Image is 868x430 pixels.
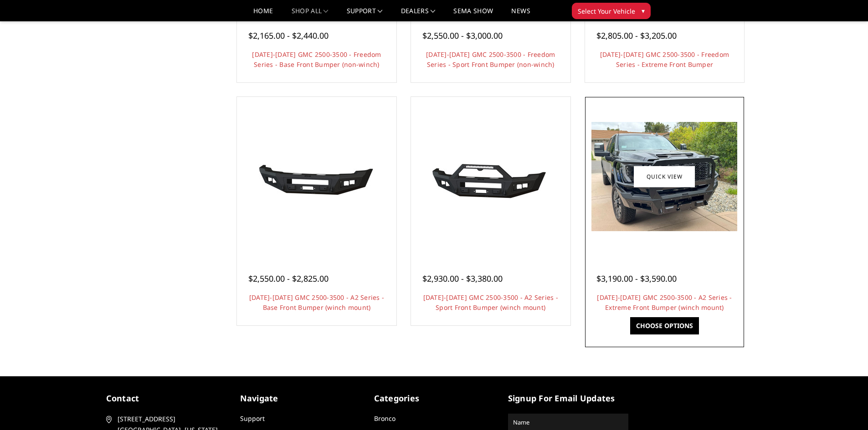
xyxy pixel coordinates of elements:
span: $2,550.00 - $3,000.00 [422,30,503,41]
a: 2024-2025 GMC 2500-3500 - A2 Series - Base Front Bumper (winch mount) 2024-2025 GMC 2500-3500 - A... [239,99,394,254]
a: 2024-2025 GMC 2500-3500 - A2 Series - Sport Front Bumper (winch mount) 2024-2025 GMC 2500-3500 - ... [413,99,568,254]
span: $2,550.00 - $2,825.00 [248,273,329,284]
a: 2024-2025 GMC 2500-3500 - A2 Series - Extreme Front Bumper (winch mount) 2024-2025 GMC 2500-3500 ... [587,99,742,254]
a: [DATE]-[DATE] GMC 2500-3500 - Freedom Series - Sport Front Bumper (non-winch) [426,50,555,69]
a: SEMA Show [453,8,493,21]
input: Name [509,415,627,430]
img: 2024-2025 GMC 2500-3500 - A2 Series - Extreme Front Bumper (winch mount) [591,122,737,231]
span: Select Your Vehicle [578,6,635,16]
span: $2,165.00 - $2,440.00 [248,30,329,41]
span: ▾ [642,6,645,15]
iframe: Chat Widget [822,386,868,430]
a: [DATE]-[DATE] GMC 2500-3500 - A2 Series - Base Front Bumper (winch mount) [249,293,384,312]
h5: signup for email updates [508,392,628,405]
h5: Navigate [240,392,360,405]
a: [DATE]-[DATE] GMC 2500-3500 - A2 Series - Sport Front Bumper (winch mount) [423,293,558,312]
a: [DATE]-[DATE] GMC 2500-3500 - A2 Series - Extreme Front Bumper (winch mount) [597,293,732,312]
a: Support [347,8,383,21]
a: Support [240,414,265,423]
h5: contact [106,392,226,405]
span: $2,930.00 - $3,380.00 [422,273,503,284]
a: News [511,8,530,21]
span: $2,805.00 - $3,205.00 [596,30,677,41]
a: shop all [292,8,329,21]
a: Choose Options [630,317,699,334]
a: [DATE]-[DATE] GMC 2500-3500 - Freedom Series - Extreme Front Bumper [600,50,729,69]
a: Home [253,8,273,21]
a: [DATE]-[DATE] GMC 2500-3500 - Freedom Series - Base Front Bumper (non-winch) [252,50,381,69]
span: $3,190.00 - $3,590.00 [596,273,677,284]
a: Bronco [374,414,395,423]
button: Select Your Vehicle [572,3,651,19]
a: Dealers [401,8,436,21]
h5: Categories [374,392,494,405]
a: Quick view [634,166,695,187]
